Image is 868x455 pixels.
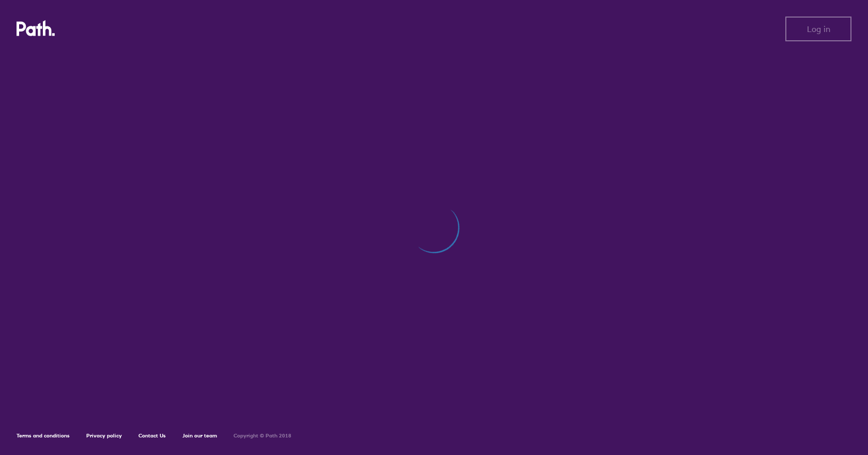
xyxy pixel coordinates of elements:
[17,432,70,439] a: Terms and conditions
[234,433,291,439] h6: Copyright © Path 2018
[138,432,166,439] a: Contact Us
[86,432,122,439] a: Privacy policy
[807,24,830,34] span: Log in
[182,432,217,439] a: Join our team
[785,17,851,41] button: Log in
